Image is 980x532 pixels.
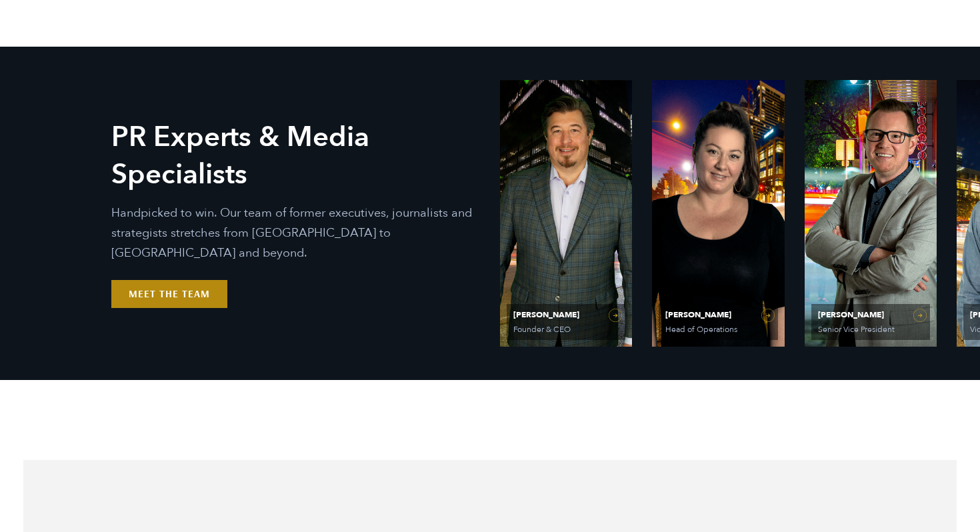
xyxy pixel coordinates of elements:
[111,119,480,193] h2: PR Experts & Media Specialists
[111,280,227,308] a: Meet the Team
[513,311,619,319] span: [PERSON_NAME]
[818,325,921,333] span: Senior Vice President
[652,80,784,347] a: View Bio for Olivia Gardner
[805,80,937,347] a: View Bio for Matt Grant
[818,311,923,319] span: [PERSON_NAME]
[111,203,480,263] p: Handpicked to win. Our team of former executives, journalists and strategists stretches from [GEO...
[513,325,616,333] span: Founder & CEO
[665,325,768,333] span: Head of Operations
[665,311,771,319] span: [PERSON_NAME]
[500,80,632,347] a: View Bio for Ethan Parker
